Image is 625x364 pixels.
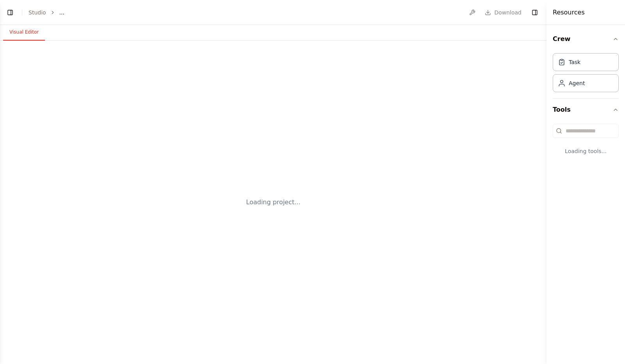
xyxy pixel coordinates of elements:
div: Task [569,58,580,66]
div: Loading project... [246,198,300,207]
h4: Resources [553,8,585,17]
button: Tools [553,99,619,121]
a: Studio [29,9,46,16]
button: Crew [553,28,619,50]
div: Crew [553,50,619,98]
div: Loading tools... [553,141,619,161]
button: Hide right sidebar [529,7,540,18]
div: Tools [553,121,619,168]
button: Visual Editor [3,24,45,41]
nav: breadcrumb [29,9,64,16]
button: Show left sidebar [5,7,16,18]
div: Agent [569,79,585,87]
span: ... [59,9,64,16]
